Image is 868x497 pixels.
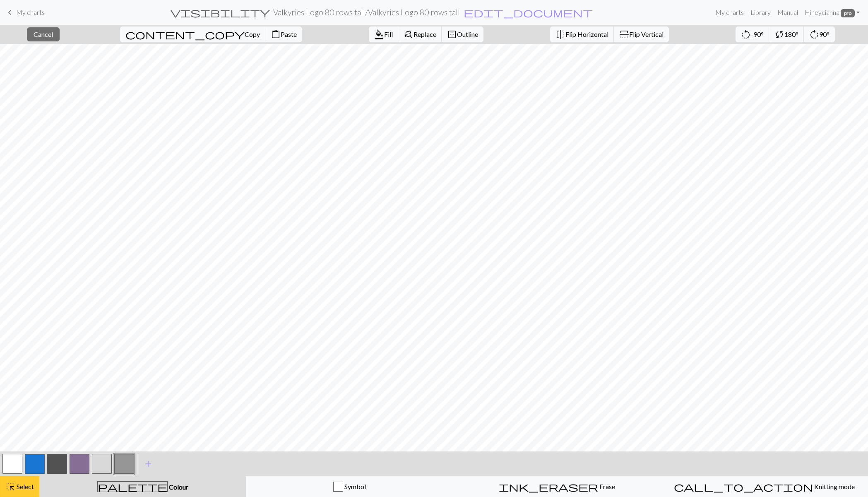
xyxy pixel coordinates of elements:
a: Hiheycianna pro [801,4,863,21]
span: ink_eraser [499,481,598,492]
button: Colour [39,476,246,497]
a: Library [747,4,774,21]
span: Flip Vertical [629,30,664,38]
span: Select [15,483,34,490]
span: add [143,458,153,470]
span: keyboard_arrow_left [5,7,15,18]
button: Replace [398,27,442,42]
span: content_paste [271,29,281,40]
span: Knitting mode [813,483,855,490]
button: Knitting mode [661,476,868,497]
span: Erase [598,483,615,490]
span: highlight_alt [5,481,15,492]
span: My charts [16,8,45,16]
button: Fill [369,27,399,42]
span: Colour [168,483,188,491]
a: My charts [5,5,45,19]
span: Symbol [343,483,366,490]
button: Flip Horizontal [550,27,614,42]
span: Paste [281,30,297,38]
button: -90° [736,27,769,42]
span: border_outer [447,29,457,40]
button: 180° [769,27,804,42]
span: 180° [784,30,798,38]
button: 90° [804,27,835,42]
button: Cancel [27,27,60,41]
button: Paste [265,27,302,42]
span: Copy [245,30,260,38]
span: palette [98,481,167,492]
button: Erase [453,476,661,497]
span: content_copy [125,29,245,40]
span: find_replace [404,29,414,40]
a: My charts [712,4,747,21]
span: rotate_right [809,29,819,40]
span: sync [774,29,784,40]
button: Outline [442,27,483,42]
a: Manual [774,4,801,21]
span: call_to_action [674,481,813,492]
span: pro [841,9,855,17]
button: Copy [120,27,266,42]
span: 90° [819,30,830,38]
span: rotate_left [741,29,751,40]
span: Cancel [34,30,53,38]
button: Flip Vertical [614,27,669,42]
h2: Valkyries Logo 80 rows tall / Valkyries Logo 80 rows tall [273,7,460,17]
span: Replace [414,30,436,38]
span: -90° [751,30,764,38]
button: Symbol [246,476,453,497]
span: visibility [171,7,270,18]
span: flip [618,29,630,39]
span: Outline [457,30,478,38]
span: flip [555,29,565,40]
span: Flip Horizontal [565,30,608,38]
span: edit_document [464,7,593,18]
span: format_color_fill [374,29,384,40]
span: Fill [384,30,393,38]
